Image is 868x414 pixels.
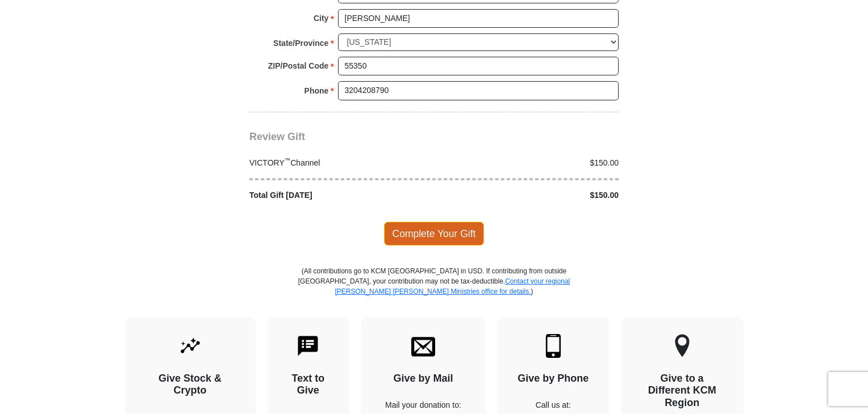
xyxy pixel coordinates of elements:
[335,277,570,295] a: Contact your regional [PERSON_NAME] [PERSON_NAME] Ministries office for details.
[381,399,466,411] p: Mail your donation to:
[285,157,291,163] sup: ™
[384,222,485,246] span: Complete Your Gift
[268,58,329,74] strong: ZIP/Postal Code
[314,10,328,26] strong: City
[518,373,589,385] h4: Give by Phone
[434,157,625,169] div: $150.00
[249,131,305,142] span: Review Gift
[145,373,236,397] h4: Give Stock & Crypto
[273,35,328,51] strong: State/Province
[641,373,724,409] h4: Give to a Different KCM Region
[244,189,435,201] div: Total Gift [DATE]
[411,334,435,358] img: envelope.svg
[298,266,570,317] p: (All contributions go to KCM [GEOGRAPHIC_DATA] in USD. If contributing from outside [GEOGRAPHIC_D...
[381,373,466,385] h4: Give by Mail
[296,334,320,358] img: text-to-give.svg
[518,399,589,411] p: Call us at:
[304,83,329,99] strong: Phone
[434,189,625,201] div: $150.00
[244,157,435,169] div: VICTORY Channel
[287,373,329,397] h4: Text to Give
[541,334,565,358] img: mobile.svg
[178,334,202,358] img: give-by-stock.svg
[674,334,690,358] img: other-region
